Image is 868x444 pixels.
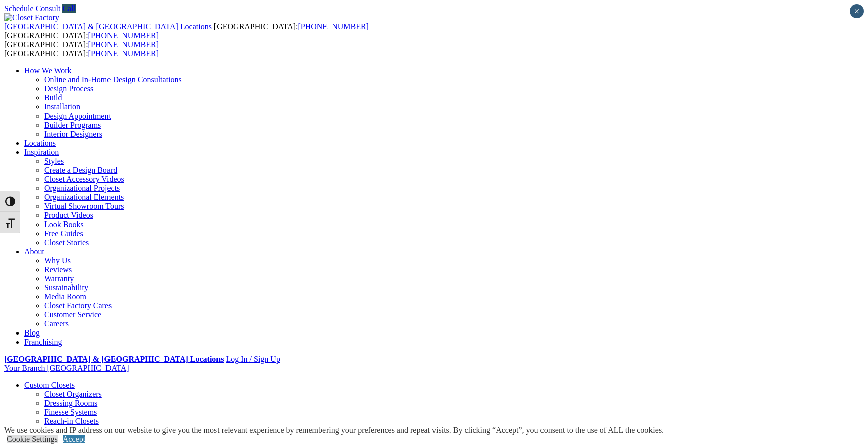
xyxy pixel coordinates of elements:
[4,13,59,22] img: Closet Factory
[44,102,80,111] a: Installation
[47,364,129,372] span: [GEOGRAPHIC_DATA]
[44,166,117,174] a: Create a Design Board
[44,301,112,310] a: Closet Factory Cares
[44,283,88,292] a: Sustainability
[44,238,89,247] a: Closet Stories
[298,22,368,31] a: [PHONE_NUMBER]
[4,364,45,372] span: Your Branch
[44,193,124,201] a: Organizational Elements
[44,84,93,93] a: Design Process
[44,130,102,138] a: Interior Designers
[63,435,85,443] a: Accept
[4,40,159,58] span: [GEOGRAPHIC_DATA]: [GEOGRAPHIC_DATA]:
[44,220,84,229] a: Look Books
[44,292,86,301] a: Media Room
[88,31,159,40] a: [PHONE_NUMBER]
[44,157,64,165] a: Styles
[24,328,40,337] a: Blog
[44,408,97,416] a: Finesse Systems
[24,247,44,256] a: About
[4,22,369,40] span: [GEOGRAPHIC_DATA]: [GEOGRAPHIC_DATA]:
[850,4,864,18] button: Close
[88,40,159,49] a: [PHONE_NUMBER]
[44,229,83,238] a: Free Guides
[44,310,101,319] a: Customer Service
[7,435,58,443] a: Cookie Settings
[24,338,62,346] a: Franchising
[4,22,212,31] span: [GEOGRAPHIC_DATA] & [GEOGRAPHIC_DATA] Locations
[44,93,62,102] a: Build
[44,390,102,398] a: Closet Organizers
[226,355,280,363] a: Log In / Sign Up
[44,112,111,120] a: Design Appointment
[44,75,182,84] a: Online and In-Home Design Consultations
[44,399,97,407] a: Dressing Rooms
[88,49,159,58] a: [PHONE_NUMBER]
[44,211,93,219] a: Product Videos
[44,121,101,129] a: Builder Programs
[4,364,129,372] a: Your Branch [GEOGRAPHIC_DATA]
[44,184,120,192] a: Organizational Projects
[4,4,60,13] a: Schedule Consult
[44,417,99,425] a: Reach-in Closets
[24,381,75,389] a: Custom Closets
[44,265,72,274] a: Reviews
[4,22,214,31] a: [GEOGRAPHIC_DATA] & [GEOGRAPHIC_DATA] Locations
[44,274,74,283] a: Warranty
[44,319,69,328] a: Careers
[24,66,72,75] a: How We Work
[44,202,124,210] a: Virtual Showroom Tours
[24,139,56,147] a: Locations
[44,256,71,265] a: Why Us
[62,4,76,13] a: Call
[4,426,664,435] div: We use cookies and IP address on our website to give you the most relevant experience by remember...
[4,355,224,363] a: [GEOGRAPHIC_DATA] & [GEOGRAPHIC_DATA] Locations
[44,175,124,183] a: Closet Accessory Videos
[24,148,59,156] a: Inspiration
